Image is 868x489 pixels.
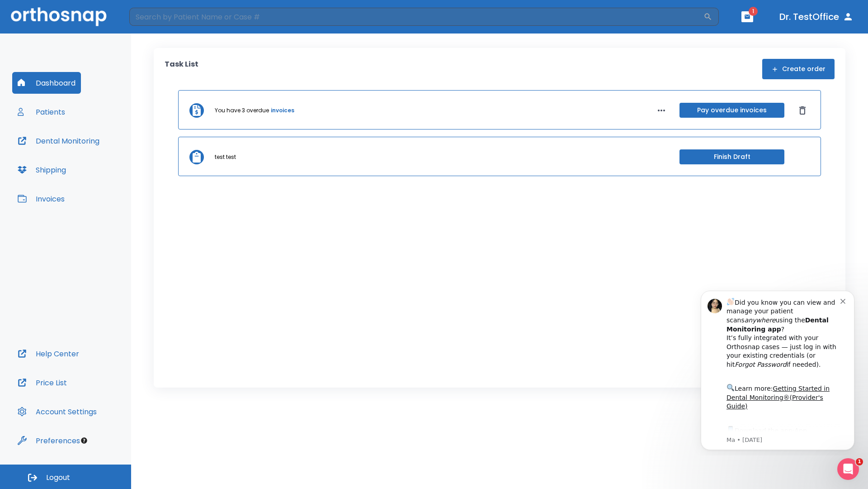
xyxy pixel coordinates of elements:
[46,473,70,483] span: Logout
[749,7,758,16] span: 1
[215,153,236,161] p: test test
[12,430,85,451] button: Preferences
[39,142,153,188] div: Download the app: | ​ Let us know if you need help getting started!
[165,59,198,79] p: Task List
[12,101,71,123] button: Patients
[679,103,784,118] button: Pay overdue invoices
[687,283,868,455] iframe: Intercom notifications message
[12,343,85,364] button: Help Center
[11,7,107,26] img: Orthosnap
[679,149,784,164] button: Finish Draft
[153,14,160,21] button: Dismiss notification
[762,59,835,79] button: Create order
[856,458,863,465] span: 1
[12,401,102,422] button: Account Settings
[837,458,859,480] iframe: Intercom live chat
[271,106,294,115] a: invoices
[12,188,70,210] button: Invoices
[776,9,857,25] button: Dr. TestOffice
[129,8,703,26] input: Search by Patient Name or Case #
[39,144,120,161] a: App Store
[12,372,72,393] button: Price List
[12,130,105,152] button: Dental Monitoring
[795,103,810,118] button: Dismiss
[12,72,81,94] button: Dashboard
[39,153,153,162] p: Message from Ma, sent 4w ago
[215,106,269,115] p: You have 3 overdue
[12,159,71,181] button: Shipping
[80,436,88,445] div: Tooltip anchor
